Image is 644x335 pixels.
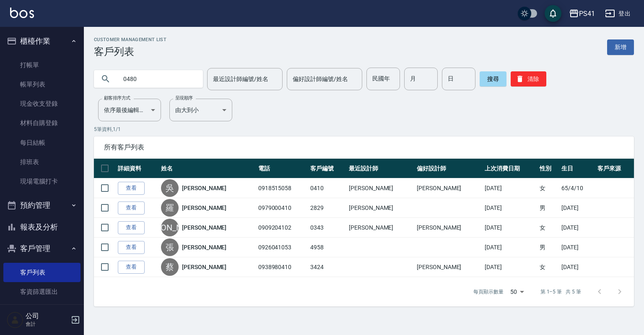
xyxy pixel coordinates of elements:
[538,178,560,198] td: 女
[595,159,634,178] th: 客戶來源
[182,184,226,192] a: [PERSON_NAME]
[415,178,483,198] td: [PERSON_NAME]
[3,194,80,216] button: 預約管理
[308,257,347,277] td: 3424
[308,198,347,218] td: 2829
[3,30,80,52] button: 櫃檯作業
[538,238,560,257] td: 男
[483,178,538,198] td: [DATE]
[538,218,560,238] td: 女
[483,257,538,277] td: [DATE]
[579,8,595,19] div: PS41
[159,159,256,178] th: 姓名
[3,152,80,172] a: 排班表
[559,238,595,257] td: [DATE]
[175,95,193,101] label: 呈現順序
[545,5,561,22] button: save
[94,126,634,133] p: 5 筆資料, 1 / 1
[538,257,560,277] td: 女
[161,238,179,256] div: 張
[308,178,347,198] td: 0410
[256,257,309,277] td: 0938980410
[161,219,179,236] div: [PERSON_NAME]
[511,71,546,86] button: 清除
[256,178,309,198] td: 0918515058
[3,94,80,113] a: 現金收支登錄
[347,198,415,218] td: [PERSON_NAME]
[104,143,624,152] span: 所有客戶列表
[480,71,506,86] button: 搜尋
[415,257,483,277] td: [PERSON_NAME]
[347,178,415,198] td: [PERSON_NAME]
[559,198,595,218] td: [DATE]
[415,159,483,178] th: 偏好設計師
[3,172,80,191] a: 現場電腦打卡
[540,288,581,296] p: 第 1–5 筆 共 5 筆
[483,198,538,218] td: [DATE]
[10,8,34,18] img: Logo
[3,133,80,152] a: 每日結帳
[256,218,309,238] td: 0909204102
[118,221,145,234] a: 查看
[308,159,347,178] th: 客戶編號
[308,218,347,238] td: 0343
[607,39,634,55] a: 新增
[566,5,598,22] button: PS41
[347,218,415,238] td: [PERSON_NAME]
[3,282,80,301] a: 客資篩選匯出
[483,238,538,257] td: [DATE]
[559,159,595,178] th: 生日
[7,311,23,328] img: Person
[483,218,538,238] td: [DATE]
[116,159,159,178] th: 詳細資料
[169,99,232,121] div: 由大到小
[3,113,80,133] a: 材料自購登錄
[118,182,145,195] a: 查看
[118,241,145,254] a: 查看
[118,202,145,215] a: 查看
[256,238,309,257] td: 0926041053
[104,95,130,101] label: 顧客排序方式
[182,223,226,232] a: [PERSON_NAME]
[26,312,68,320] h5: 公司
[559,257,595,277] td: [DATE]
[161,258,179,276] div: 蔡
[538,198,560,218] td: 男
[415,218,483,238] td: [PERSON_NAME]
[538,159,560,178] th: 性別
[182,204,226,212] a: [PERSON_NAME]
[347,159,415,178] th: 最近設計師
[182,243,226,251] a: [PERSON_NAME]
[3,263,80,282] a: 客戶列表
[26,320,68,328] p: 會計
[161,179,179,197] div: 吳
[473,288,504,296] p: 每頁顯示數量
[94,37,166,42] h2: Customer Management List
[3,238,80,259] button: 客戶管理
[559,178,595,198] td: 65/4/10
[602,6,634,21] button: 登出
[483,159,538,178] th: 上次消費日期
[507,280,527,303] div: 50
[161,199,179,217] div: 羅
[182,263,226,271] a: [PERSON_NAME]
[94,46,166,58] h3: 客戶列表
[256,159,309,178] th: 電話
[3,216,80,238] button: 報表及分析
[3,75,80,94] a: 帳單列表
[3,55,80,75] a: 打帳單
[308,238,347,257] td: 4958
[256,198,309,218] td: 0979000410
[559,218,595,238] td: [DATE]
[3,301,80,321] a: 卡券管理
[118,261,145,274] a: 查看
[117,68,196,90] input: 搜尋關鍵字
[98,99,161,121] div: 依序最後編輯時間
